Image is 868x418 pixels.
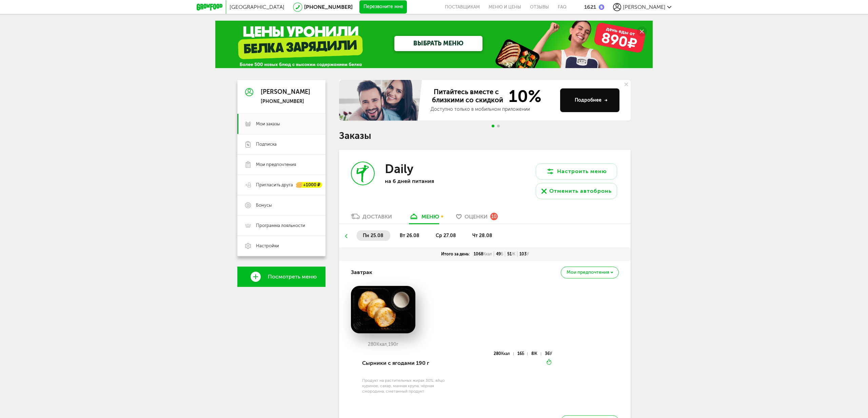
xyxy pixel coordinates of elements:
div: Доступно только в мобильном приложении [431,106,555,113]
span: У [550,351,552,356]
span: Программа лояльности [256,223,305,229]
div: [PHONE_NUMBER] [261,99,310,105]
div: Подробнее [575,97,608,104]
h1: Заказы [339,131,631,140]
span: Ж [534,351,537,356]
span: Оценки [465,213,488,220]
div: 8 [531,352,541,355]
div: 1621 [584,4,596,10]
a: Пригласить друга +1000 ₽ [237,175,325,195]
span: Мои заказы [256,121,280,127]
div: 16 [517,352,528,355]
a: Доставки [348,213,395,224]
span: Go to slide 2 [497,125,500,127]
a: Программа лояльности [237,215,325,236]
div: 103 [517,251,531,257]
span: Бонусы [256,202,272,208]
span: Ж [512,252,515,256]
h4: Завтрак [351,266,372,279]
div: Сырники с ягодами 190 г [362,352,456,375]
div: +1000 ₽ [296,182,322,188]
div: Итого за день: [439,251,472,257]
span: ср 27.08 [436,233,456,238]
a: Бонусы [237,195,325,215]
span: Go to slide 1 [492,125,494,127]
div: 36 [545,352,552,355]
a: Подписка [237,134,325,154]
span: Подписка [256,141,277,147]
span: Ккал [483,252,492,256]
span: Мои предпочтения [256,162,296,168]
img: bonus_b.cdccf46.png [599,4,604,10]
span: вт 26.08 [400,233,419,238]
span: пн 25.08 [363,233,383,238]
span: [GEOGRAPHIC_DATA] [230,4,284,10]
div: 51 [505,251,517,257]
a: меню [406,213,442,224]
div: [PERSON_NAME] [261,89,310,96]
div: меню [421,213,439,220]
img: big_Oj7558GKmMMoQVCH.png [351,286,415,333]
span: Ккал [501,351,510,356]
div: 280 190 [351,342,415,347]
a: ВЫБРАТЬ МЕНЮ [394,36,482,51]
span: Ккал, [376,341,388,347]
button: Перезвоните мне [359,0,407,14]
button: Отменить автобронь [536,183,617,199]
span: Питайтесь вместе с близкими со скидкой [431,88,505,105]
span: У [527,252,529,256]
div: 10 [490,213,498,220]
a: Посмотреть меню [237,267,325,287]
img: family-banner.579af9d.jpg [339,80,424,121]
span: чт 28.08 [472,233,492,238]
span: Мои предпочтения [567,270,609,275]
div: Отменить автобронь [549,187,612,195]
a: Мои предпочтения [237,154,325,175]
a: [PHONE_NUMBER] [304,4,353,10]
span: Посмотреть меню [268,274,317,280]
a: Мои заказы [237,114,325,134]
div: Доставки [362,213,392,220]
p: на 6 дней питания [385,178,473,184]
div: Продукт на растительных жирах 30%, яйцо куриное, сахар, манная крупа, чёрная смородина, сметанный... [362,378,456,394]
div: 49 [494,251,505,257]
button: Настроить меню [536,163,617,180]
div: 1068 [472,251,494,257]
span: Б [522,351,524,356]
button: Подробнее [560,88,619,112]
div: 280 [494,352,513,355]
span: Пригласить друга [256,182,293,188]
span: г [396,341,398,347]
span: Б [501,252,503,256]
h3: Daily [385,162,414,176]
span: 10% [505,88,541,105]
span: Настройки [256,243,279,249]
a: Настройки [237,236,325,256]
a: Оценки 10 [453,213,501,224]
span: [PERSON_NAME] [623,4,666,10]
